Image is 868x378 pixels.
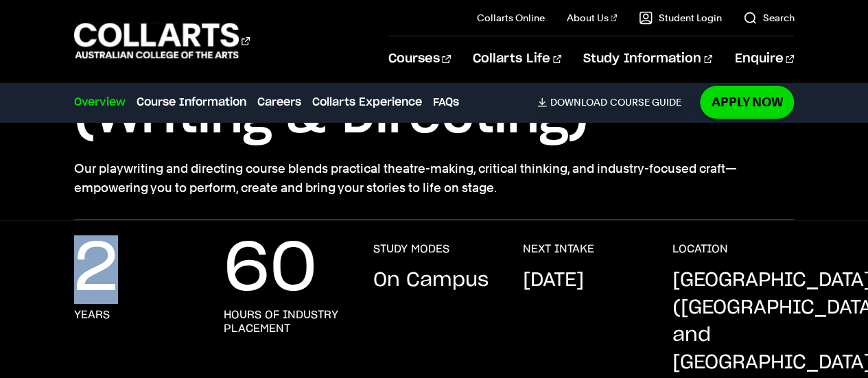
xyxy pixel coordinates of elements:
[74,21,250,60] div: Go to homepage
[743,11,794,25] a: Search
[257,94,301,110] a: Careers
[224,308,346,335] h3: hours of industry placement
[373,242,449,256] h3: STUDY MODES
[433,94,459,110] a: FAQs
[522,267,583,294] p: [DATE]
[672,242,727,256] h3: LOCATION
[473,36,561,82] a: Collarts Life
[137,94,246,110] a: Course Information
[74,94,126,110] a: Overview
[700,86,794,118] a: Apply Now
[373,267,488,294] p: On Campus
[639,11,721,25] a: Student Login
[74,159,795,198] p: Our playwriting and directing course blends practical theatre-making, critical thinking, and indu...
[477,11,545,25] a: Collarts Online
[74,308,110,322] h3: years
[550,96,607,108] span: Download
[567,11,618,25] a: About Us
[388,36,451,82] a: Courses
[224,242,317,297] p: 60
[74,242,118,297] p: 2
[522,242,594,256] h3: NEXT INTAKE
[583,36,712,82] a: Study Information
[537,96,692,108] a: DownloadCourse Guide
[312,94,422,110] a: Collarts Experience
[734,36,794,82] a: Enquire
